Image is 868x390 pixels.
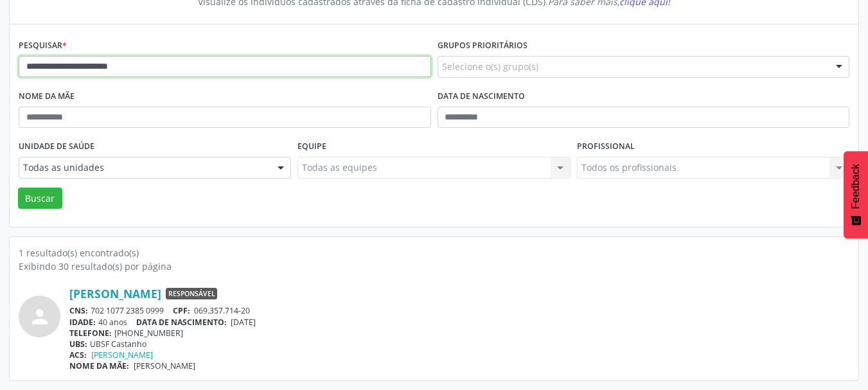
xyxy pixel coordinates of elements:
i: person [28,305,51,328]
div: 40 anos [69,317,849,328]
span: [PERSON_NAME] [134,360,195,371]
div: 702 1077 2385 0999 [69,305,849,316]
div: [PHONE_NUMBER] [69,328,849,339]
button: Feedback - Mostrar pesquisa [844,151,868,238]
span: [DATE] [231,317,256,328]
div: 1 resultado(s) encontrado(s) [19,246,849,260]
span: TELEFONE: [69,328,112,339]
div: UBSF Castanho [69,339,849,350]
span: CNS: [69,305,88,316]
label: Nome da mãe [19,87,75,107]
button: Buscar [18,188,62,209]
a: [PERSON_NAME] [69,287,161,301]
span: CPF: [173,305,190,316]
span: Feedback [850,164,862,209]
span: Todas as unidades [23,161,265,174]
label: Equipe [297,137,326,157]
label: Grupos prioritários [438,36,527,56]
span: Responsável [166,288,217,299]
span: UBS: [69,339,87,350]
label: Profissional [577,137,635,157]
span: Selecione o(s) grupo(s) [442,60,538,73]
span: ACS: [69,350,87,360]
span: NOME DA MÃE: [69,360,129,371]
label: Pesquisar [19,36,67,56]
div: Exibindo 30 resultado(s) por página [19,260,849,273]
label: Data de nascimento [438,87,525,107]
span: 069.357.714-20 [194,305,250,316]
a: [PERSON_NAME] [91,350,153,360]
span: DATA DE NASCIMENTO: [136,317,227,328]
label: Unidade de saúde [19,137,94,157]
span: IDADE: [69,317,96,328]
